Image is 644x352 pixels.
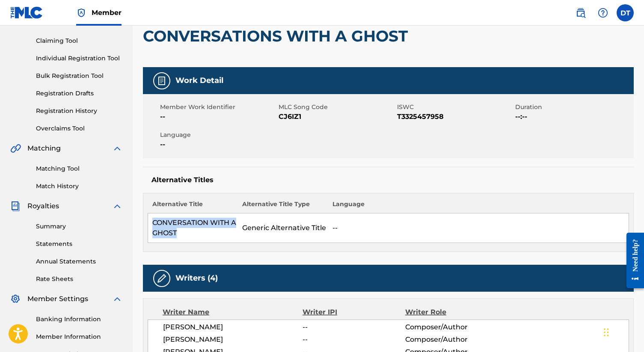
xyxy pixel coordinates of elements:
[617,4,634,21] div: User Menu
[238,213,328,243] td: Generic Alternative Title
[160,112,276,122] span: --
[238,200,328,213] th: Alternative Title Type
[36,164,122,173] a: Matching Tool
[328,213,629,243] td: --
[175,273,218,283] h5: Writers (4)
[36,36,122,45] a: Claiming Tool
[27,294,88,304] span: Member Settings
[143,27,412,46] h2: CONVERSATIONS WITH A GHOST
[112,201,122,211] img: expand
[36,257,122,266] a: Annual Statements
[515,112,632,122] span: --:--
[160,130,276,139] span: Language
[279,112,395,122] span: CJ6IZ1
[405,307,499,317] div: Writer Role
[36,275,122,284] a: Rate Sheets
[160,139,276,150] span: --
[397,103,513,112] span: ISWC
[620,226,644,295] iframe: Resource Center
[10,6,43,19] img: MLC Logo
[36,222,122,231] a: Summary
[36,240,122,248] a: Statements
[604,319,609,345] div: Drag
[36,54,122,63] a: Individual Registration Tool
[303,334,405,345] span: --
[163,322,303,332] span: [PERSON_NAME]
[27,201,59,211] span: Royalties
[572,4,589,21] a: Public Search
[303,322,405,332] span: --
[594,4,611,21] div: Help
[157,76,167,86] img: Work Detail
[10,201,21,211] img: Royalties
[515,103,632,112] span: Duration
[160,103,276,112] span: Member Work Identifier
[36,71,122,80] a: Bulk Registration Tool
[76,8,86,18] img: Top Rightsholder
[36,106,122,115] a: Registration History
[163,334,303,345] span: [PERSON_NAME]
[112,294,122,304] img: expand
[151,176,625,184] h5: Alternative Titles
[36,315,122,324] a: Banking Information
[112,143,122,154] img: expand
[36,124,122,133] a: Overclaims Tool
[163,307,303,317] div: Writer Name
[27,143,61,154] span: Matching
[405,322,499,332] span: Composer/Author
[148,200,238,213] th: Alternative Title
[36,332,122,341] a: Member Information
[397,112,513,122] span: T3325457958
[10,143,21,154] img: Matching
[148,213,238,243] td: CONVERSATION WITH A GHOST
[601,311,644,352] iframe: Chat Widget
[92,8,122,18] span: Member
[175,76,223,86] h5: Work Detail
[36,182,122,191] a: Match History
[10,294,21,304] img: Member Settings
[36,89,122,98] a: Registration Drafts
[576,8,586,18] img: search
[303,307,405,317] div: Writer IPI
[405,334,499,345] span: Composer/Author
[157,273,167,284] img: Writers
[328,200,629,213] th: Language
[279,103,395,112] span: MLC Song Code
[598,8,608,18] img: help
